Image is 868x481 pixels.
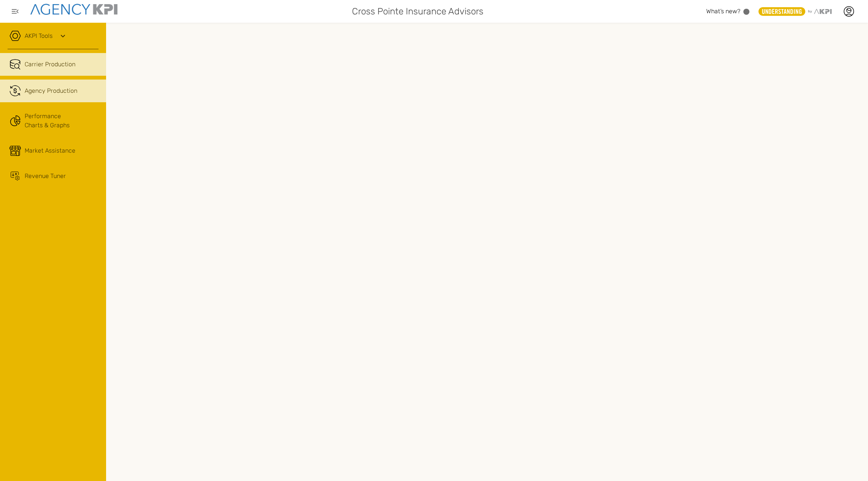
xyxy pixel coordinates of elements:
span: Market Assistance [25,146,75,155]
img: agencykpi-logo-550x69-2d9e3fa8.png [30,4,117,15]
span: What’s new? [706,8,740,15]
span: Agency Production [25,86,77,95]
span: Revenue Tuner [25,172,66,181]
span: Cross Pointe Insurance Advisors [352,5,483,18]
a: AKPI Tools [25,31,53,41]
span: Carrier Production [25,60,75,69]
